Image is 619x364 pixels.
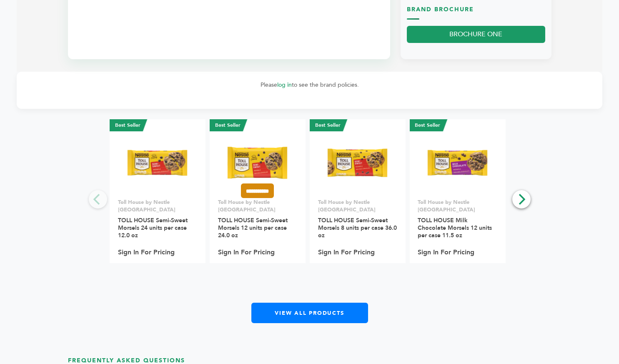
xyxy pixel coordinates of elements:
a: Sign In For Pricing [218,249,275,256]
button: Next [512,190,531,208]
a: TOLL HOUSE Semi-Sweet Morsels 12 units per case 24.0 oz [218,216,288,239]
img: TOLL HOUSE Semi-Sweet Morsels 12 units per case 24.0 oz [227,133,288,193]
a: TOLL HOUSE Semi-Sweet Morsels 24 units per case 12.0 oz [118,216,188,239]
a: TOLL HOUSE Milk Chocolate Morsels 12 units per case 11.5 oz [418,216,492,239]
a: log in [277,81,292,89]
a: Sign In For Pricing [318,249,375,256]
img: TOLL HOUSE Semi-Sweet Morsels 24 units per case 12.0 oz [127,133,188,193]
a: Sign In For Pricing [418,249,474,256]
img: TOLL HOUSE Semi-Sweet Morsels 8 units per case 36.0 oz [327,133,388,193]
h3: Brand Brochure [407,5,545,20]
p: Toll House by Nestle [GEOGRAPHIC_DATA] [318,198,397,213]
p: Toll House by Nestle [GEOGRAPHIC_DATA] [218,198,297,213]
p: Toll House by Nestle [GEOGRAPHIC_DATA] [418,198,497,213]
p: Please to see the brand policies. [25,80,594,90]
img: TOLL HOUSE Milk Chocolate Morsels 12 units per case 11.5 oz [427,133,488,193]
p: Toll House by Nestle [GEOGRAPHIC_DATA] [118,198,197,213]
a: TOLL HOUSE Semi-Sweet Morsels 8 units per case 36.0 oz [318,216,397,239]
a: View All Products [251,303,368,323]
a: Sign In For Pricing [118,249,175,256]
a: BROCHURE ONE [407,26,545,43]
